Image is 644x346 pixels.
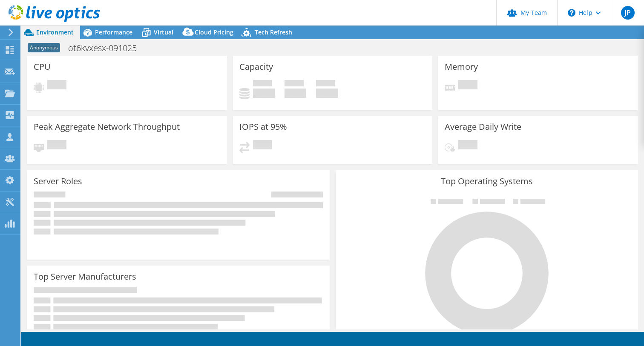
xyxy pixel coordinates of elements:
h3: Average Daily Write [445,122,521,132]
span: Cloud Pricing [195,28,233,36]
span: Free [285,80,304,89]
span: Performance [95,28,132,36]
h4: 0 GiB [253,89,275,98]
span: Pending [47,140,66,152]
h1: ot6kvxesx-091025 [64,43,150,53]
span: Anonymous [28,43,60,52]
h3: IOPS at 95% [239,122,287,132]
h3: Top Operating Systems [342,177,632,186]
h4: 0 GiB [285,89,306,98]
span: Pending [458,80,477,92]
span: Environment [36,28,74,36]
span: JP [621,6,635,20]
span: Virtual [154,28,173,36]
span: Tech Refresh [255,28,292,36]
h3: Top Server Manufacturers [34,272,136,281]
h3: Server Roles [34,177,82,186]
span: Pending [253,140,272,152]
h3: CPU [34,62,51,71]
h3: Peak Aggregate Network Throughput [34,122,180,132]
svg: \n [568,9,575,17]
span: Pending [458,140,477,152]
h3: Memory [445,62,478,71]
span: Pending [47,80,66,92]
h4: 0 GiB [316,89,338,98]
span: Total [316,80,335,89]
span: Used [253,80,272,89]
h3: Capacity [239,62,273,71]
